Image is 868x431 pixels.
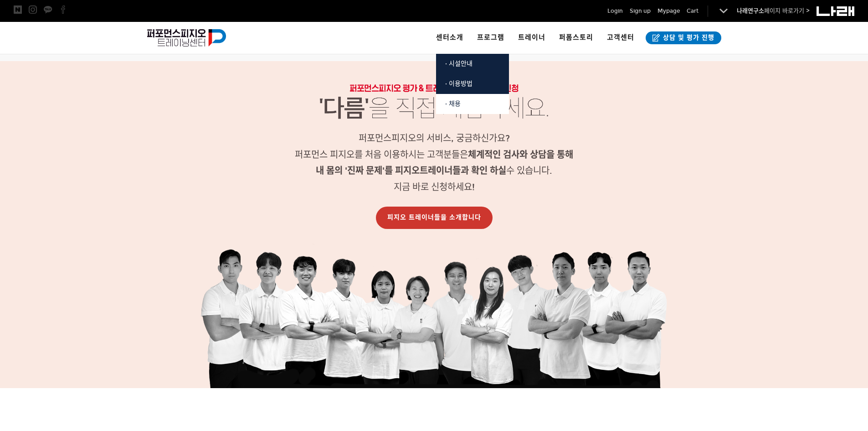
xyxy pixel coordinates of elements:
span: 수 있습니다. [316,165,552,176]
span: 상담 및 평가 진행 [660,33,714,42]
span: · 시설안내 [445,60,473,68]
a: Cart [687,6,699,16]
a: · 시설안내 [436,54,509,74]
a: 피지오 트레이너들을 소개합니다 [376,207,493,229]
span: 퍼포먼스피지오의 서비스, 궁금하신가요? [359,133,510,144]
span: 트레이너 [518,33,545,42]
span: 센터소개 [436,33,463,42]
a: 나래연구소페이지 바로가기 > [737,7,810,15]
a: 트레이너 [511,22,552,54]
span: 프로그램 [477,33,504,42]
strong: 나래연구소 [737,7,764,15]
span: 고객센터 [607,33,634,42]
strong: 내 몸의 '진짜 문제'를 피지오트레이너들과 확인 하실 [316,165,506,176]
a: Mypage [657,6,680,16]
a: 상담 및 평가 진행 [646,31,721,44]
a: · 이용방법 [436,74,509,94]
a: 프로그램 [470,22,511,54]
a: Sign up [630,6,651,16]
a: 센터소개 [429,22,470,54]
span: 퍼포먼스 피지오를 처음 이용하시는 고객분들은 [295,149,573,160]
strong: 체계적인 검사와 상담을 통해 [468,149,573,160]
span: 지금 바로 신청하세요! [394,182,475,192]
span: · 채용 [445,100,461,108]
span: · 이용방법 [445,80,473,88]
a: · 채용 [436,94,509,114]
a: 고객센터 [600,22,641,54]
a: Login [607,6,623,16]
a: 퍼폼스토리 [552,22,600,54]
span: 퍼폼스토리 [559,33,593,42]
